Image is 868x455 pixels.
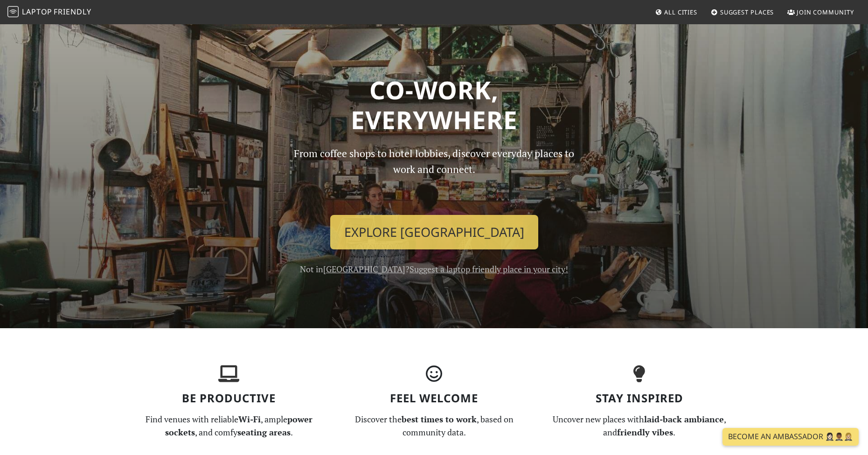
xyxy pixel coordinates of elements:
[784,4,858,21] a: Join Community
[402,414,477,425] strong: best times to work
[722,428,859,446] a: Become an Ambassador 🤵🏻‍♀️🤵🏾‍♂️🤵🏼‍♀️
[720,8,774,16] span: Suggest Places
[7,4,91,21] a: LaptopFriendly LaptopFriendly
[617,427,673,438] strong: friendly vibes
[238,414,261,425] strong: Wi-Fi
[237,427,291,438] strong: seating areas
[300,263,568,275] span: Not in ?
[542,413,736,440] p: Uncover new places with , and .
[7,6,19,17] img: LaptopFriendly
[797,8,854,16] span: Join Community
[323,263,405,275] a: [GEOGRAPHIC_DATA]
[132,392,326,405] h3: Be Productive
[651,4,701,21] a: All Cities
[337,392,531,405] h3: Feel Welcome
[337,413,531,440] p: Discover the , based on community data.
[330,215,538,249] a: Explore [GEOGRAPHIC_DATA]
[707,4,778,21] a: Suggest Places
[410,263,568,275] a: Suggest a laptop friendly place in your city!
[286,145,583,207] p: From coffee shops to hotel lobbies, discover everyday places to work and connect.
[54,7,91,17] span: Friendly
[132,413,326,440] p: Find venues with reliable , ample , and comfy .
[22,7,52,17] span: Laptop
[542,392,736,405] h3: Stay Inspired
[664,8,697,16] span: All Cities
[132,75,736,134] h1: Co-work, Everywhere
[644,414,724,425] strong: laid-back ambiance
